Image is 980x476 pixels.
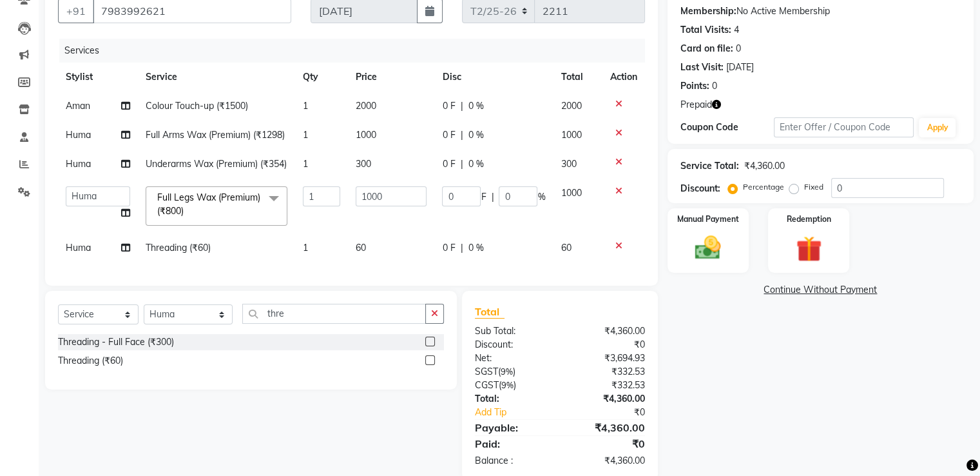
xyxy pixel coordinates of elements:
div: Payable: [465,420,560,435]
span: 2000 [356,100,376,112]
div: ₹3,694.93 [560,352,655,365]
span: Colour Touch-up (₹1500) [146,100,248,112]
div: Paid: [465,436,560,451]
th: Price [348,63,434,92]
div: ₹0 [560,436,655,451]
span: 1 [303,242,308,253]
span: 2000 [561,100,581,112]
div: No Active Membership [680,5,961,18]
span: Underarms Wax (Premium) (₹354) [146,158,287,170]
div: ₹332.53 [560,379,655,392]
th: Stylist [58,63,138,92]
div: ₹4,360.00 [744,159,785,173]
div: 4 [734,23,739,37]
div: [DATE] [726,61,754,74]
span: Aman [66,100,90,112]
button: Apply [919,118,956,137]
a: x [184,205,189,217]
div: ₹4,360.00 [560,392,655,406]
span: 0 % [468,99,483,113]
span: 9% [501,366,513,377]
span: 60 [561,242,571,253]
div: Coupon Code [680,121,774,134]
label: Percentage [743,181,784,193]
span: 0 F [442,99,455,113]
div: Total: [465,392,560,406]
span: 0 F [442,157,455,171]
span: 300 [356,158,371,170]
div: 0 [736,42,741,55]
th: Total [553,63,602,92]
th: Service [138,63,295,92]
span: Huma [66,242,91,253]
div: ₹4,360.00 [560,324,655,338]
div: 0 [712,79,717,93]
span: Full Legs Wax (Premium) (₹800) [157,192,260,217]
span: % [537,190,545,204]
div: Membership: [680,5,736,18]
div: ( ) [465,365,560,379]
span: 300 [561,158,576,170]
th: Disc [434,63,553,92]
span: 1 [303,158,308,170]
label: Manual Payment [677,213,739,225]
th: Action [602,63,645,92]
span: 9% [501,380,514,390]
span: | [460,128,463,142]
div: Discount: [680,182,720,195]
span: | [460,99,463,113]
label: Fixed [804,181,823,193]
span: 0 F [442,241,455,255]
span: CGST [475,379,499,391]
div: ₹0 [575,406,654,419]
div: ₹4,360.00 [560,420,655,435]
span: | [460,157,463,171]
img: _gift.svg [788,233,830,265]
span: 0 % [468,157,483,171]
span: 1000 [561,187,581,199]
div: Card on file: [680,42,733,55]
div: Threading (₹60) [58,354,123,368]
div: Services [59,39,655,63]
span: 60 [356,242,366,253]
div: Total Visits: [680,23,731,37]
div: Discount: [465,338,560,352]
div: Points: [680,79,709,93]
span: 0 % [468,241,483,255]
div: ₹332.53 [560,365,655,379]
span: Prepaid [680,98,712,112]
label: Redemption [787,213,831,225]
div: Threading - Full Face (₹300) [58,335,174,349]
span: Huma [66,158,91,170]
span: SGST [475,366,498,377]
div: ₹0 [560,338,655,352]
span: 1 [303,100,308,112]
span: 0 F [442,128,455,142]
div: Last Visit: [680,61,724,74]
div: Balance : [465,454,560,468]
span: 1 [303,129,308,141]
img: _cash.svg [687,233,729,263]
input: Search or Scan [242,304,425,324]
span: Huma [66,129,91,141]
a: Add Tip [465,406,575,419]
span: Full Arms Wax (Premium) (₹1298) [146,129,285,141]
th: Qty [295,63,348,92]
span: 1000 [561,129,581,141]
div: ₹4,360.00 [560,454,655,468]
input: Enter Offer / Coupon Code [774,117,914,137]
span: | [460,241,463,255]
a: Continue Without Payment [670,283,971,297]
span: Threading (₹60) [146,242,211,253]
div: Service Total: [680,159,739,173]
div: Sub Total: [465,324,560,338]
span: | [491,190,494,204]
span: F [481,190,486,204]
span: Total [475,305,504,319]
div: Net: [465,352,560,365]
span: 0 % [468,128,483,142]
span: 1000 [356,129,376,141]
div: ( ) [465,379,560,392]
